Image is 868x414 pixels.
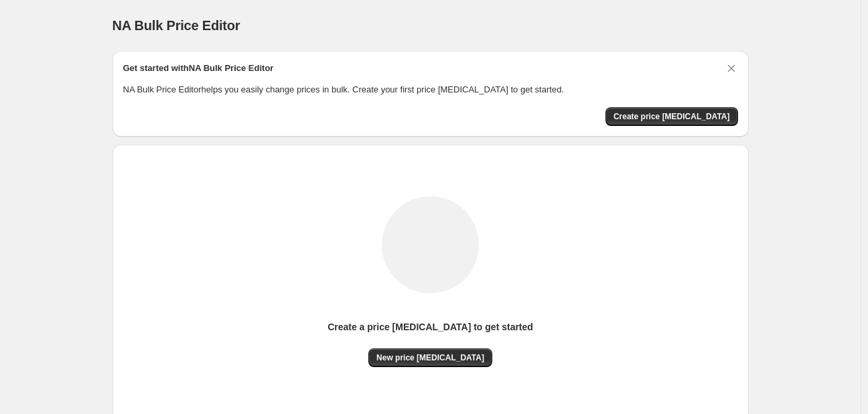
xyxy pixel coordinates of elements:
[605,107,738,126] button: Create price change job
[123,83,738,96] p: NA Bulk Price Editor helps you easily change prices in bulk. Create your first price [MEDICAL_DAT...
[368,348,492,367] button: New price [MEDICAL_DATA]
[113,18,240,33] span: NA Bulk Price Editor
[328,320,533,334] p: Create a price [MEDICAL_DATA] to get started
[725,62,738,75] button: Dismiss card
[123,62,274,75] h2: Get started with NA Bulk Price Editor
[376,352,484,363] span: New price [MEDICAL_DATA]
[613,111,730,122] span: Create price [MEDICAL_DATA]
